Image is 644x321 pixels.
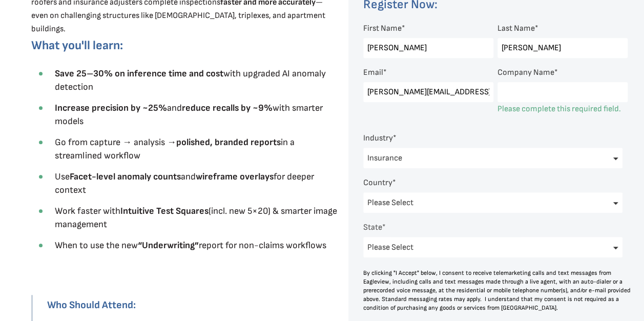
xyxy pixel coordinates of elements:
span: with upgraded AI anomaly detection [55,68,326,92]
span: State [363,223,382,232]
strong: Increase precision by ~25% [55,103,167,113]
strong: wireframe overlays [196,171,274,182]
span: When to use the new report for non-claims workflows [55,240,326,251]
strong: Facet-level anomaly counts [70,171,181,182]
strong: polished, branded reports [176,137,281,148]
span: Industry [363,133,393,143]
strong: reduce recalls by ~9% [182,103,273,113]
strong: Save 25–30% on inference time and cost [55,68,223,79]
strong: Who Should Attend: [47,299,136,311]
span: Email [363,68,383,77]
strong: Intuitive Test Squares [120,206,209,216]
span: Last Name [497,24,535,33]
span: Country [363,178,392,188]
label: Please complete this required field. [497,104,621,114]
strong: “Underwriting” [138,240,199,251]
span: First Name [363,24,402,33]
span: Company Name [497,68,554,77]
div: By clicking "I Accept" below, I consent to receive telemarketing calls and text messages from Eag... [363,269,632,312]
span: Go from capture → analysis → in a streamlined workflow [55,137,295,161]
span: What you'll learn: [31,38,123,53]
span: and with smarter models [55,103,323,127]
span: Use and for deeper context [55,171,314,195]
span: Work faster with (incl. new 5×20) & smarter image management [55,206,337,230]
